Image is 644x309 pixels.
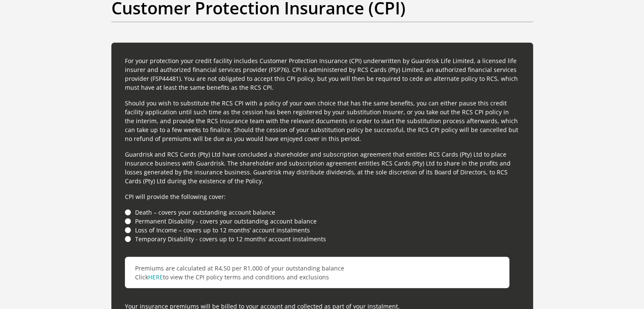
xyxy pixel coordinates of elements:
[148,273,163,281] a: HERE
[125,150,520,185] p: Guardrisk and RCS Cards (Pty) Ltd have concluded a shareholder and subscription agreement that en...
[125,217,520,226] li: Permanent Disability - covers your outstanding account balance
[125,99,520,143] p: Should you wish to substitute the RCS CPI with a policy of your own choice that has the same bene...
[125,235,520,243] li: Temporary Disability - covers up to 12 months’ account instalments
[125,208,520,217] li: Death – covers your outstanding account balance
[125,192,520,201] p: CPI will provide the following cover:
[125,56,520,92] p: For your protection your credit facility includes Customer Protection Insurance (CPI) underwritte...
[125,257,509,288] p: Premiums are calculated at R4,50 per R1,000 of your outstanding balance Click to view the CPI pol...
[125,226,520,235] li: Loss of Income – covers up to 12 months’ account instalments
